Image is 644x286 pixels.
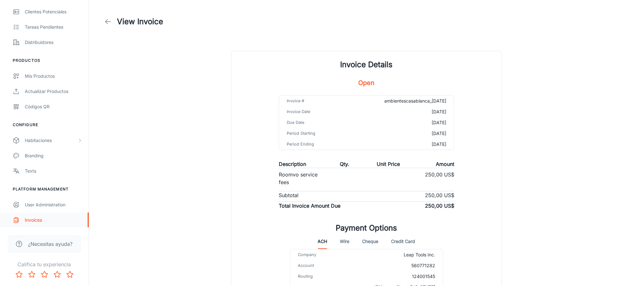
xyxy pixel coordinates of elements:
button: Cheque [362,234,379,249]
td: Company [290,249,341,260]
button: ACH [318,234,327,249]
p: Qty. [340,160,349,168]
td: Invoice # [279,96,350,106]
p: Unit Price [377,160,400,168]
p: 250,00 US$ [425,171,454,186]
h1: View Invoice [117,16,163,27]
td: Routing [290,271,341,282]
button: Rate 2 star [25,268,38,281]
td: Invoice Date [279,106,350,117]
h1: Payment Options [336,222,397,234]
button: Rate 1 star [13,268,25,281]
td: 124001545 [341,271,443,282]
div: Tareas pendientes [25,24,82,31]
td: Due Date [279,117,350,128]
div: Mis productos [25,73,82,80]
p: Subtotal [279,191,298,199]
button: Rate 4 star [51,268,64,281]
p: Amount [436,160,454,168]
p: Califica tu experiencia [5,261,84,268]
div: Habitaciones [25,137,77,144]
td: 560771282 [341,260,443,271]
span: ¿Necesitas ayuda? [28,240,72,248]
p: Roomvo service fees [279,171,323,186]
div: Invoices [25,217,82,224]
td: Leap Tools Inc. [341,249,443,260]
h5: Open [359,78,375,88]
p: Total Invoice Amount Due [279,202,340,210]
td: Period Starting [279,128,350,139]
button: Rate 3 star [38,268,51,281]
td: Account [290,260,341,271]
button: Rate 5 star [64,268,76,281]
td: [DATE] [350,128,454,139]
div: Códigos QR [25,103,82,110]
td: Period Ending [279,139,350,150]
td: [DATE] [350,106,454,117]
p: 250,00 US$ [425,191,454,199]
div: Texts [25,168,82,175]
div: User Administration [25,201,82,208]
h1: Invoice Details [340,59,393,70]
div: Actualizar productos [25,88,82,95]
div: Clientes potenciales [25,8,82,15]
button: Credit Card [391,234,415,249]
td: [DATE] [350,117,454,128]
div: Distribuidores [25,39,82,46]
td: ambientescasablanca_[DATE] [350,96,454,106]
div: Branding [25,152,82,159]
p: Description [279,160,306,168]
td: [DATE] [350,139,454,150]
button: Wire [340,234,350,249]
p: 250,00 US$ [425,202,454,210]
